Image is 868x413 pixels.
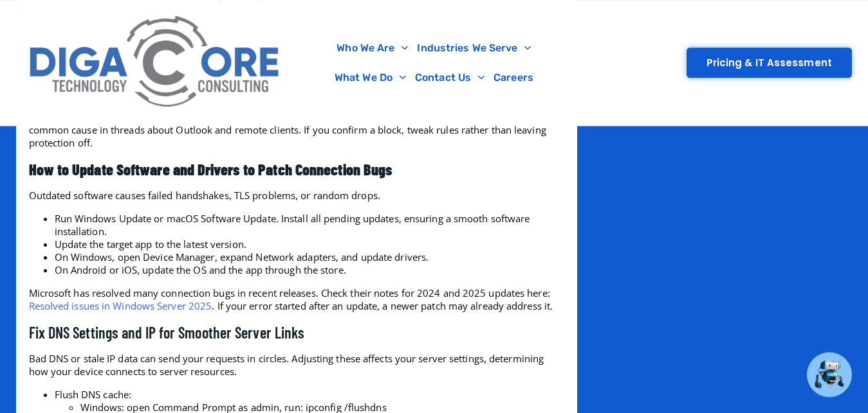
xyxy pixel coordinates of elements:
[330,63,411,92] a: What We Do
[29,322,564,342] h3: Fix DNS Settings and IP for Smoother Server Links
[29,286,550,299] span: Microsoft has resolved many connection bugs in recent releases. Check their notes for 2024 and 20...
[332,33,412,63] a: Who We Are
[489,63,538,92] a: Careers
[687,48,852,78] a: Pricing & IT Assessment
[411,63,489,92] a: Contact Us
[212,299,553,312] span: . If your error started after an update, a newer patch may already address it.
[29,160,393,179] b: How to Update Software and Drivers to Patch Connection Bugs
[706,58,832,67] span: Pricing & IT Assessment
[412,33,535,63] a: Industries We Serve
[55,263,346,276] span: On Android or iOS, update the OS and the app through the store.
[55,238,246,250] span: Update the target app to the latest version.
[295,33,573,92] nav: Menu
[29,299,212,312] a: Resolved issues in Windows Server 2025
[55,388,132,401] span: Flush DNS cache:
[29,352,544,378] span: Bad DNS or stale IP data can send your requests in circles. Adjusting these affects your server s...
[55,250,429,263] span: On Windows, open Device Manager, expand Network adapters, and update drivers.
[29,189,380,202] span: Outdated software causes failed handshakes, TLS problems, or random drops.
[23,6,288,119] img: Digacore Logo
[29,110,555,149] span: Security filters block email syncs, remote desktop tools, and game services more often than you m...
[55,212,530,238] span: Run Windows Update or macOS Software Update. Install all pending updates, ensuring a smooth softw...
